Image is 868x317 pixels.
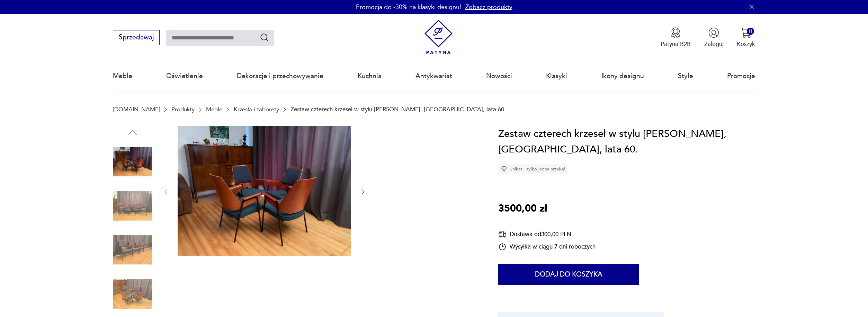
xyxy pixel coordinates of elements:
[498,243,596,251] div: Wysyłka w ciągu 7 dni roboczych
[113,30,160,45] button: Sprzedawaj
[486,60,512,92] a: Nowości
[113,142,152,181] img: Zdjęcie produktu Zestaw czterech krzeseł w stylu Hanno Von Gustedta, Austria, lata 60.
[704,27,724,48] button: Zaloguj
[237,60,323,92] a: Dekoracje i przechowywanie
[113,186,152,225] img: Zdjęcie produktu Zestaw czterech krzeseł w stylu Hanno Von Gustedta, Austria, lata 60.
[421,20,456,55] img: Patyna - sklep z meblami i dekoracjami vintage
[661,40,691,48] p: Patyna B2B
[498,201,547,217] p: 3500,00 zł
[206,106,222,113] a: Meble
[501,166,507,172] img: Ikona diamentu
[661,27,691,48] button: Patyna B2B
[708,27,719,38] img: Ikonka użytkownika
[601,60,644,92] a: Ikony designu
[661,27,691,48] a: Ikona medaluPatyna B2B
[113,60,132,92] a: Meble
[178,126,351,256] img: Zdjęcie produktu Zestaw czterech krzeseł w stylu Hanno Von Gustedta, Austria, lata 60.
[747,28,754,35] div: 0
[415,60,452,92] a: Antykwariat
[290,106,506,113] p: Zestaw czterech krzeseł w stylu [PERSON_NAME], [GEOGRAPHIC_DATA], lata 60.
[737,27,755,48] button: 0Koszyk
[113,106,160,113] a: [DOMAIN_NAME]
[356,3,461,11] p: Promocja do -30% na klasyki designu!
[113,35,160,41] a: Sprzedawaj
[498,230,596,239] div: Dostawa od 300,00 PLN
[704,40,724,48] p: Zaloguj
[670,27,681,38] img: Ikona medalu
[741,27,751,38] img: Ikona koszyka
[498,230,507,239] img: Ikona dostawy
[234,106,279,113] a: Krzesła i taborety
[727,60,755,92] a: Promocje
[498,164,568,174] div: Unikat - tylko jedna sztuka!
[737,40,755,48] p: Koszyk
[113,230,152,270] img: Zdjęcie produktu Zestaw czterech krzeseł w stylu Hanno Von Gustedta, Austria, lata 60.
[260,32,270,43] button: Szukaj
[113,274,152,314] img: Zdjęcie produktu Zestaw czterech krzeseł w stylu Hanno Von Gustedta, Austria, lata 60.
[678,60,693,92] a: Style
[546,60,567,92] a: Klasyki
[166,60,203,92] a: Oświetlenie
[498,264,639,285] button: Dodaj do koszyka
[465,3,512,11] a: Zobacz produkty
[358,60,382,92] a: Kuchnia
[171,106,195,113] a: Produkty
[498,126,755,158] h1: Zestaw czterech krzeseł w stylu [PERSON_NAME], [GEOGRAPHIC_DATA], lata 60.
